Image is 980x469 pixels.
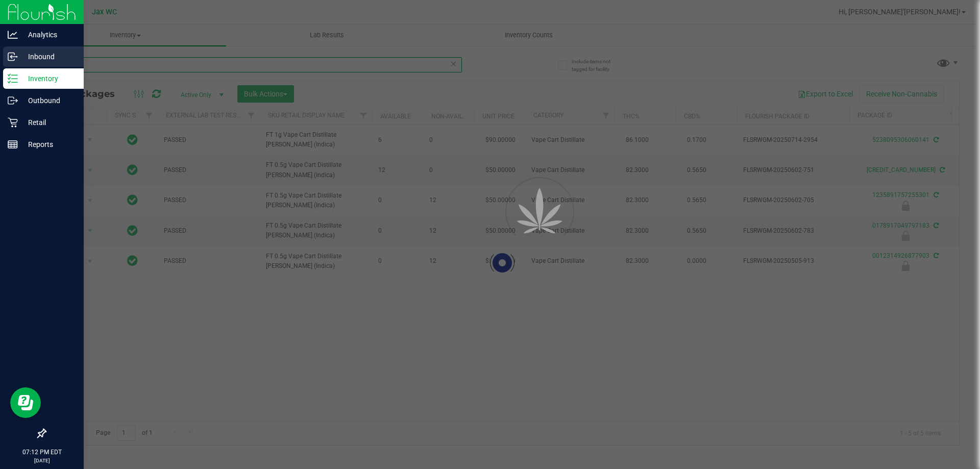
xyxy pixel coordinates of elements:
inline-svg: Inventory [8,73,18,84]
inline-svg: Reports [8,139,18,150]
inline-svg: Inbound [8,52,18,62]
p: 07:12 PM EDT [5,448,79,457]
inline-svg: Analytics [8,30,18,40]
p: Retail [18,116,79,129]
p: Reports [18,138,79,151]
p: [DATE] [5,457,79,464]
p: Inbound [18,51,79,63]
p: Outbound [18,94,79,107]
inline-svg: Retail [8,117,18,128]
iframe: Resource center [10,387,41,418]
p: Analytics [18,29,79,41]
inline-svg: Outbound [8,95,18,106]
p: Inventory [18,72,79,85]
